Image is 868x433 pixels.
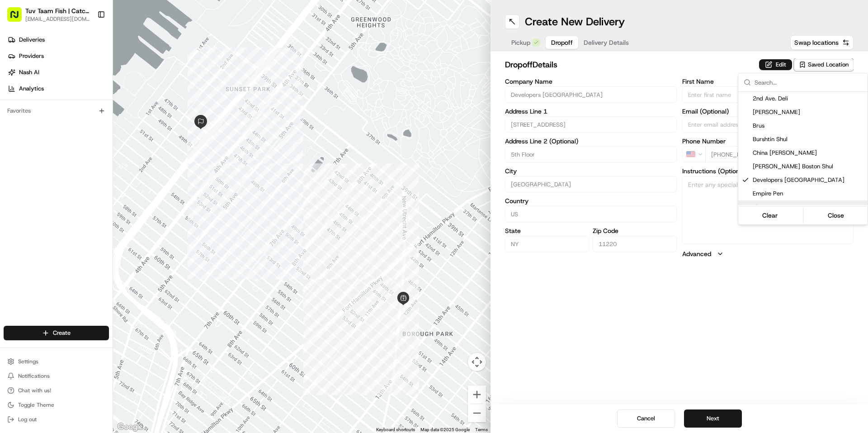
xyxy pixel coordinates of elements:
[805,209,867,222] button: Close
[9,9,27,27] img: Nash
[18,131,69,140] span: Knowledge Base
[738,92,868,224] div: Suggestions
[753,203,864,211] span: Flaums
[31,86,148,95] div: Start new chat
[85,131,145,140] span: API Documentation
[31,95,114,103] div: We're available if you need us!
[24,58,149,68] input: Clear
[753,190,864,198] span: Empire Pen
[90,153,109,160] span: Pylon
[755,73,862,91] input: Search...
[739,209,801,222] button: Clear
[9,132,16,139] div: 📗
[753,122,864,130] span: Brus
[76,132,84,139] div: 💻
[753,149,864,157] span: China [PERSON_NAME]
[73,128,149,144] a: 💻API Documentation
[753,176,864,184] span: Developers [GEOGRAPHIC_DATA]
[9,86,25,103] img: 1736555255976-a54dd68f-1ca7-489b-9aae-adbdc363a1c4
[753,162,864,171] span: [PERSON_NAME] Boston Shul
[753,95,864,103] span: 2nd Ave. Deli
[64,153,109,160] a: Powered byPylon
[753,135,864,143] span: Burshtin Shul
[753,108,864,116] span: [PERSON_NAME]
[5,128,73,144] a: 📗Knowledge Base
[154,89,165,100] button: Start new chat
[9,36,165,51] p: Welcome 👋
